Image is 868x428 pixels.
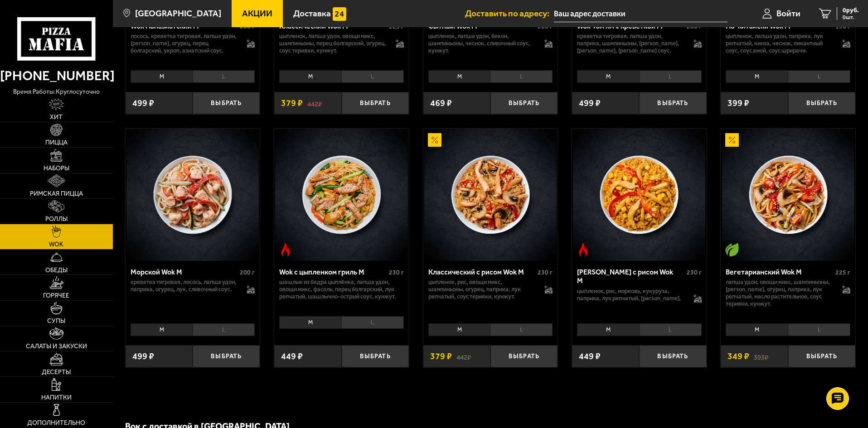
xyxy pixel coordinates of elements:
[132,99,154,108] span: 499 ₽
[430,99,452,108] span: 469 ₽
[42,369,71,375] span: Десерты
[639,323,702,336] li: L
[428,268,536,276] div: Классический с рисом Wok M
[281,352,303,361] span: 449 ₽
[726,268,833,276] div: Вегетарианский Wok M
[726,323,788,336] li: M
[423,129,558,261] a: АкционныйКлассический с рисом Wok M
[43,293,69,299] span: Горячее
[754,352,768,361] s: 393 ₽
[193,345,260,367] button: Выбрать
[428,133,441,147] img: Акционный
[727,352,749,361] span: 349 ₽
[342,92,409,114] button: Выбрать
[577,323,639,336] li: M
[577,33,684,54] p: креветка тигровая, лапша удон, паприка, шампиньоны, [PERSON_NAME], [PERSON_NAME], [PERSON_NAME] с...
[726,279,833,308] p: лапша удон, овощи микс, шампиньоны, [PERSON_NAME], огурец, паприка, лук репчатый, масло раститель...
[554,5,727,22] input: Ваш адрес доставки
[389,269,404,276] span: 230 г
[788,92,855,114] button: Выбрать
[490,323,553,336] li: L
[687,269,702,276] span: 230 г
[45,139,68,146] span: Пицца
[577,70,639,83] li: M
[428,70,490,83] li: M
[47,318,65,324] span: Супы
[776,9,800,18] span: Войти
[27,420,85,426] span: Дополнительно
[44,165,69,172] span: Наборы
[579,99,601,108] span: 499 ₽
[726,33,833,54] p: цыпленок, лапша удон, паприка, лук репчатый, кинза, чеснок, пикантный соус, соус Амой, соус шрирачи.
[131,33,238,54] p: лосось, креветка тигровая, лапша удон, [PERSON_NAME], огурец, перец болгарский, укроп, азиатский ...
[279,33,387,54] p: цыпленок, лапша удон, овощи микс, шампиньоны, перец болгарский, огурец, соус терияки, кунжут.
[579,352,601,361] span: 449 ₽
[430,352,452,361] span: 379 ₽
[279,70,341,83] li: M
[193,70,255,83] li: L
[126,129,260,261] a: Морской Wok M
[639,92,706,114] button: Выбрать
[341,70,404,83] li: L
[843,7,859,14] span: 0 руб.
[242,9,272,18] span: Акции
[538,269,553,276] span: 230 г
[341,316,404,329] li: L
[279,243,292,256] img: Острое блюдо
[45,267,68,274] span: Обеды
[490,345,558,367] button: Выбрать
[573,129,705,261] img: Карри с рисом Wok M
[424,129,557,261] img: Классический с рисом Wok M
[26,343,87,350] span: Салаты и закуски
[465,9,554,18] span: Доставить по адресу:
[639,70,702,83] li: L
[456,352,471,361] s: 442 ₽
[281,99,303,108] span: 379 ₽
[193,92,260,114] button: Выбрать
[279,316,341,329] li: M
[722,129,854,261] img: Вегетарианский Wok M
[333,7,346,21] img: 15daf4d41897b9f0e9f617042186c801.svg
[131,70,193,83] li: M
[428,33,536,54] p: цыпленок, лапша удон, бекон, шампиньоны, чеснок, сливочный соус, кунжут.
[577,288,684,302] p: цыпленок, рис, морковь, кукуруза, паприка, лук репчатый, [PERSON_NAME].
[193,323,255,336] li: L
[30,191,83,197] span: Римская пицца
[45,216,68,222] span: Роллы
[639,345,706,367] button: Выбрать
[843,14,859,20] span: 0 шт.
[41,394,72,401] span: Напитки
[788,70,850,83] li: L
[726,70,788,83] li: M
[293,9,331,18] span: Доставка
[50,114,63,120] span: Хит
[132,352,154,361] span: 499 ₽
[279,279,404,300] p: шашлык из бедра цыплёнка, лапша удон, овощи микс, фасоль, перец болгарский, лук репчатый, шашлычн...
[835,269,850,276] span: 225 г
[275,129,407,261] img: Wok с цыпленком гриль M
[490,70,553,83] li: L
[49,241,63,248] span: WOK
[342,345,409,367] button: Выбрать
[490,92,558,114] button: Выбрать
[788,345,855,367] button: Выбрать
[428,323,490,336] li: M
[577,243,590,256] img: Острое блюдо
[274,313,409,338] div: 0
[240,269,255,276] span: 200 г
[274,129,409,261] a: Острое блюдоWok с цыпленком гриль M
[131,323,193,336] li: M
[428,279,536,300] p: цыпленок, рис, овощи микс, шампиньоны, огурец, паприка, лук репчатый, соус терияки, кунжут.
[725,243,739,256] img: Вегетарианское блюдо
[721,129,855,261] a: АкционныйВегетарианское блюдоВегетарианский Wok M
[307,99,322,108] s: 442 ₽
[131,279,238,293] p: креветка тигровая, лосось, лапша удон, паприка, огурец, лук, сливочный соус.
[135,9,221,18] span: [GEOGRAPHIC_DATA]
[727,99,749,108] span: 399 ₽
[279,268,387,276] div: Wok с цыпленком гриль M
[131,268,238,276] div: Морской Wok M
[725,133,739,147] img: Акционный
[572,129,707,261] a: Острое блюдоКарри с рисом Wok M
[126,129,259,261] img: Морской Wok M
[788,323,850,336] li: L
